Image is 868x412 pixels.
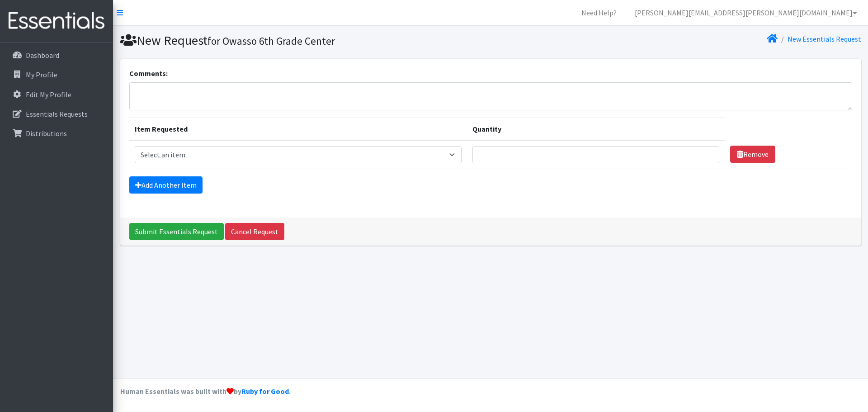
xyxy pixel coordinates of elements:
[730,146,775,163] a: Remove
[627,4,864,22] a: [PERSON_NAME][EMAIL_ADDRESS][PERSON_NAME][DOMAIN_NAME]
[129,68,168,79] label: Comments:
[26,70,57,79] p: My Profile
[467,118,725,140] th: Quantity
[241,387,289,396] a: Ruby for Good
[208,34,335,47] small: for Owasso 6th Grade Center
[129,176,203,194] a: Add Another Item
[4,46,109,64] a: Dashboard
[788,34,861,43] a: New Essentials Request
[26,109,88,118] p: Essentials Requests
[4,66,109,84] a: My Profile
[26,90,71,99] p: Edit My Profile
[120,387,291,396] strong: Human Essentials was built with by .
[4,85,109,104] a: Edit My Profile
[574,4,624,22] a: Need Help?
[225,223,284,240] a: Cancel Request
[26,129,67,138] p: Distributions
[4,6,109,36] img: HumanEssentials
[120,33,487,48] h1: New Request
[129,118,467,140] th: Item Requested
[129,223,224,240] input: Submit Essentials Request
[26,51,59,60] p: Dashboard
[4,105,109,123] a: Essentials Requests
[4,124,109,142] a: Distributions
